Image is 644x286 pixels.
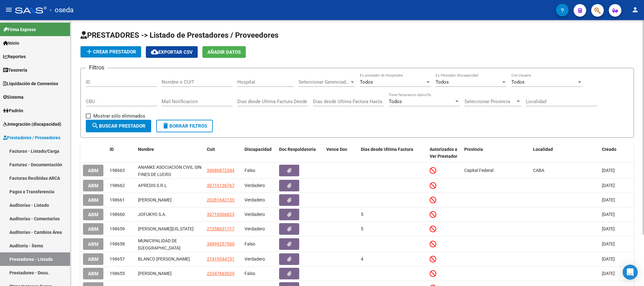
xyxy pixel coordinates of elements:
div: JOFUKYO S.A. [138,211,202,218]
button: ABM [83,165,103,176]
span: Doc Respaldatoria [279,147,316,152]
span: 198661 [110,197,125,202]
span: Prestadores / Proveedores [3,134,60,141]
span: Verdadero [245,212,265,217]
datatable-header-cell: ID [107,143,135,163]
span: 30716066823 [207,212,234,217]
span: Todos [389,99,402,104]
button: Añadir Datos [202,46,246,58]
datatable-header-cell: Provincia [462,143,531,163]
span: Dias desde Ultima Factura [361,147,413,152]
span: Falso [245,241,255,246]
span: Verdadero [245,256,265,261]
span: Buscar Prestador [91,123,146,129]
span: 198655 [110,271,125,276]
span: 27358631717 [207,226,234,231]
span: - oseda [50,3,74,17]
datatable-header-cell: Autorizados a Ver Prestador [427,143,462,163]
span: Capital Federal [464,168,493,173]
span: Falso [245,168,255,173]
span: Seleccionar Provincia [465,99,515,104]
span: ABM [88,271,98,277]
button: Borrar Filtros [156,120,213,132]
button: ABM [83,180,103,191]
span: 5 [361,212,363,217]
div: MUNICIPALIDAD DE [GEOGRAPHIC_DATA] [138,237,202,250]
span: 30686872544 [207,168,234,173]
span: Inicio [3,40,19,47]
span: Integración (discapacidad) [3,121,61,128]
button: Crear Prestador [80,46,141,58]
span: Todos [511,79,525,85]
mat-icon: person [631,6,639,14]
span: ABM [88,168,98,173]
div: [PERSON_NAME] [138,270,202,277]
button: ABM [83,268,103,279]
span: 5 [361,226,363,231]
span: 198657 [110,256,125,261]
span: Nombre [138,147,154,152]
datatable-header-cell: Localidad [531,143,599,163]
button: ABM [83,194,103,206]
span: Reportes [3,53,26,60]
button: Buscar Prestador [86,120,151,132]
mat-icon: add [85,48,93,55]
span: Tesorería [3,67,27,74]
div: [PERSON_NAME][US_STATE] [138,225,202,233]
span: Todos [360,79,373,85]
span: Cuit [207,147,215,152]
span: Verdadero [245,226,265,231]
span: [DATE] [602,226,615,231]
span: Discapacidad [245,147,272,152]
button: ABM [83,238,103,250]
span: ABM [88,183,98,189]
datatable-header-cell: Cuit [204,143,242,163]
span: Todos [436,79,449,85]
span: PRESTADORES -> Listado de Prestadores / Proveedores [80,31,278,40]
span: ABM [88,212,98,217]
div: ANANKE ASOCIACION CIVIL SIN FINES DE LUCRO [138,164,202,177]
button: ABM [83,253,103,265]
mat-icon: delete [162,122,169,129]
span: ABM [88,241,98,247]
mat-icon: menu [5,6,13,14]
span: Falso [245,271,255,276]
span: 34999257560 [207,241,234,246]
span: 198663 [110,168,125,173]
span: ID [110,147,114,152]
span: [DATE] [602,197,615,202]
datatable-header-cell: Vence Doc [324,143,358,163]
datatable-header-cell: Creado [599,143,634,163]
div: BLANCO [PERSON_NAME] [138,256,202,263]
span: Creado [602,147,616,152]
span: Padrón [3,107,23,114]
span: 27419544731 [207,256,234,261]
span: 198658 [110,241,125,246]
h3: Filtros [86,63,107,72]
span: Añadir Datos [207,49,241,55]
mat-icon: cloud_download [151,48,158,56]
span: Crear Prestador [85,49,136,55]
span: Exportar CSV [151,49,193,55]
span: Liquidación de Convenios [3,80,58,87]
div: Open Intercom Messenger [623,265,638,280]
mat-icon: search [91,122,99,129]
span: Firma Express [3,26,36,33]
span: ABM [88,256,98,262]
button: ABM [83,223,103,235]
span: 4 [361,256,363,261]
span: [DATE] [602,256,615,261]
span: CABA [533,168,544,173]
span: ABM [88,197,98,203]
button: Exportar CSV [146,46,198,58]
span: Vence Doc [326,147,347,152]
datatable-header-cell: Dias desde Ultima Factura [358,143,427,163]
datatable-header-cell: Discapacidad [242,143,277,163]
span: 198659 [110,226,125,231]
span: 198662 [110,183,125,188]
span: Borrar Filtros [162,123,207,129]
span: Localidad [533,147,553,152]
span: Verdadero [245,197,265,202]
span: Seleccionar Gerenciador [299,79,350,85]
span: Mostrar sólo eliminados [93,112,145,120]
